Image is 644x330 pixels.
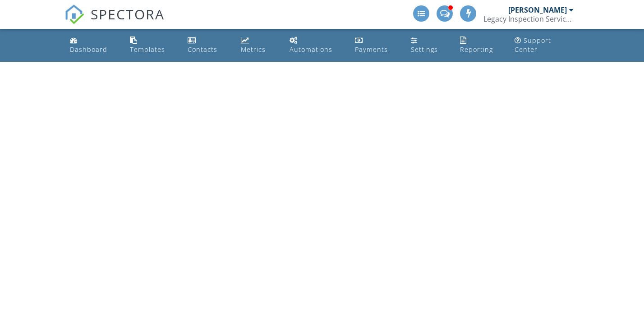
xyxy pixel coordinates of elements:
div: Legacy Inspection Services, LLC. [483,14,574,23]
div: [PERSON_NAME] [508,5,567,14]
div: Automations [290,45,332,54]
div: Payments [355,45,388,54]
a: Templates [126,32,177,58]
a: Reporting [456,32,504,58]
a: Metrics [237,32,279,58]
div: Metrics [241,45,266,54]
a: Automations (Advanced) [286,32,344,58]
a: Settings [407,32,449,58]
img: The Best Home Inspection Software - Spectora [64,5,84,24]
a: Dashboard [66,32,119,58]
span: SPECTORA [91,5,165,23]
div: Settings [411,45,438,54]
div: Templates [130,45,165,54]
a: Support Center [511,32,578,58]
a: Payments [351,32,400,58]
div: Reporting [460,45,493,54]
div: Support Center [515,36,551,54]
a: Contacts [184,32,230,58]
div: Dashboard [70,45,107,54]
div: Contacts [188,45,217,54]
a: SPECTORA [64,12,165,31]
